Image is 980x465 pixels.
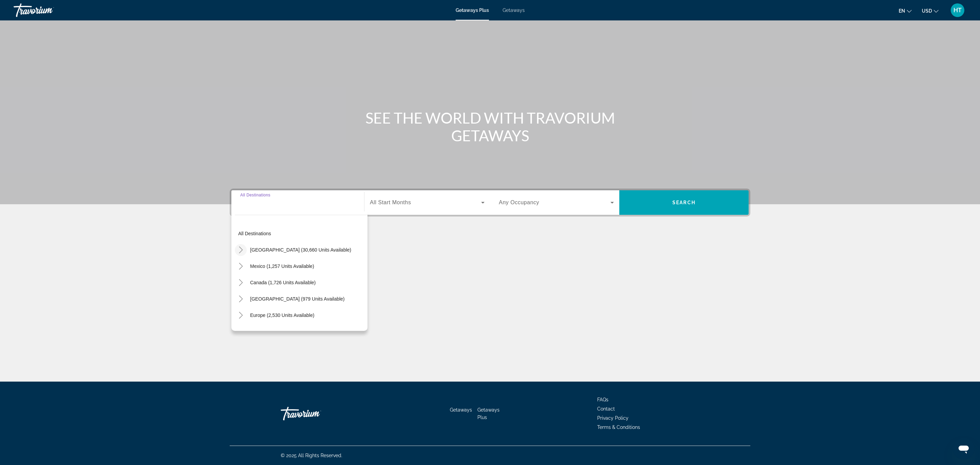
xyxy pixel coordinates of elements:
[899,6,912,16] button: Change language
[247,309,318,321] button: Europe (2,530 units available)
[238,231,271,236] span: All destinations
[235,244,247,256] button: Toggle United States (30,660 units available)
[235,309,247,321] button: Toggle Europe (2,530 units available)
[231,190,749,215] div: Search widget
[250,280,316,285] span: Canada (1,726 units available)
[499,199,539,205] span: Any Occupancy
[672,200,696,205] span: Search
[597,415,628,421] a: Privacy Policy
[247,260,317,272] button: Mexico (1,257 units available)
[250,263,314,269] span: Mexico (1,257 units available)
[235,326,247,338] button: Toggle Australia (210 units available)
[250,247,351,253] span: [GEOGRAPHIC_DATA] (30,660 units available)
[597,397,608,402] a: FAQs
[362,109,618,144] h1: SEE THE WORLD WITH TRAVORIUM GETAWAYS
[250,296,345,302] span: [GEOGRAPHIC_DATA] (979 units available)
[235,293,247,305] button: Toggle Caribbean & Atlantic Islands (979 units available)
[899,8,905,14] span: en
[953,7,962,14] span: HT
[619,190,749,215] button: Search
[235,260,247,272] button: Toggle Mexico (1,257 units available)
[370,199,411,205] span: All Start Months
[922,8,932,14] span: USD
[247,325,317,338] button: Australia (210 units available)
[597,406,615,412] a: Contact
[247,293,348,305] button: [GEOGRAPHIC_DATA] (979 units available)
[247,276,319,289] button: Canada (1,726 units available)
[14,1,82,19] a: Travorium
[250,312,314,318] span: Europe (2,530 units available)
[477,407,500,420] a: Getaways Plus
[597,424,640,430] a: Terms & Conditions
[953,438,975,460] iframe: Bouton de lancement de la fenêtre de messagerie
[922,6,938,16] button: Change currency
[949,3,966,17] button: User Menu
[235,277,247,289] button: Toggle Canada (1,726 units available)
[281,403,349,424] a: Travorium
[281,453,342,458] span: © 2025 All Rights Reserved.
[456,7,489,13] a: Getaways Plus
[450,407,472,413] a: Getaways
[240,193,271,197] span: All Destinations
[247,244,355,256] button: [GEOGRAPHIC_DATA] (30,660 units available)
[235,227,367,240] button: All destinations
[503,7,525,13] a: Getaways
